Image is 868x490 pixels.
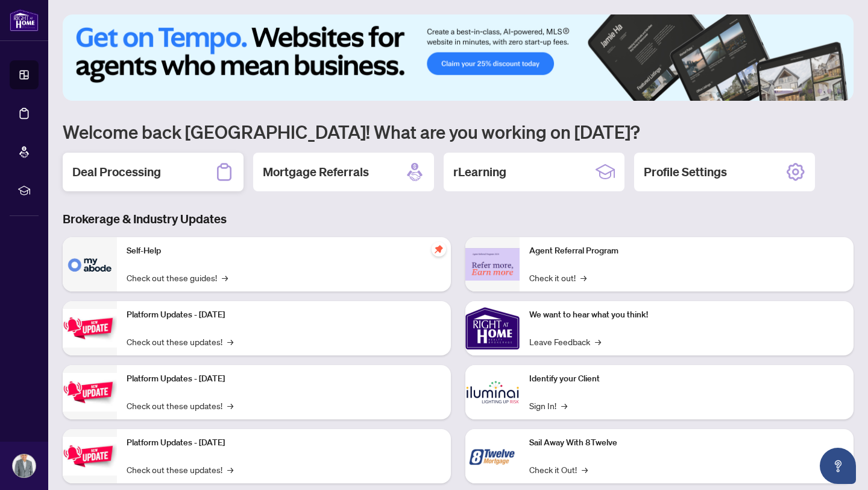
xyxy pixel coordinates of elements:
[465,248,520,281] img: Agent Referral Program
[222,271,228,284] span: →
[529,372,844,386] p: Identify your Client
[63,309,117,347] img: Platform Updates - July 21, 2025
[453,164,506,180] h2: rLearning
[63,373,117,411] img: Platform Updates - July 8, 2025
[595,335,601,348] span: →
[529,244,844,258] p: Agent Referral Program
[529,436,844,450] p: Sail Away With 8Twelve
[263,164,369,180] h2: Mortgage Referrals
[561,399,567,412] span: →
[465,429,520,483] img: Sail Away With 8Twelve
[127,436,441,450] p: Platform Updates - [DATE]
[798,89,803,94] button: 2
[63,14,854,101] img: Slide 0
[127,244,441,258] p: Self-Help
[127,271,228,284] a: Check out these guides!→
[127,399,233,412] a: Check out these updates!→
[529,463,588,476] a: Check it Out!→
[465,365,520,419] img: Identify your Client
[529,308,844,322] p: We want to hear what you think!
[465,301,520,355] img: We want to hear what you think!
[127,335,233,348] a: Check out these updates!→
[820,448,856,484] button: Open asap
[72,164,161,180] h2: Deal Processing
[432,242,446,256] span: pushpin
[63,211,854,227] h3: Brokerage & Industry Updates
[127,308,441,322] p: Platform Updates - [DATE]
[227,335,233,348] span: →
[63,120,854,143] h1: Welcome back [GEOGRAPHIC_DATA]! What are you working on [DATE]?
[582,463,588,476] span: →
[227,463,233,476] span: →
[808,89,813,94] button: 3
[227,399,233,412] span: →
[10,9,39,31] img: logo
[774,89,793,94] button: 1
[63,237,117,291] img: Self-Help
[529,271,587,284] a: Check it out!→
[127,372,441,386] p: Platform Updates - [DATE]
[817,89,822,94] button: 4
[529,335,601,348] a: Leave Feedback→
[827,89,832,94] button: 5
[837,89,841,94] button: 6
[529,399,567,412] a: Sign In!→
[127,463,233,476] a: Check out these updates!→
[644,164,727,180] h2: Profile Settings
[580,271,587,284] span: →
[13,454,36,477] img: Profile Icon
[63,437,117,475] img: Platform Updates - June 23, 2025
